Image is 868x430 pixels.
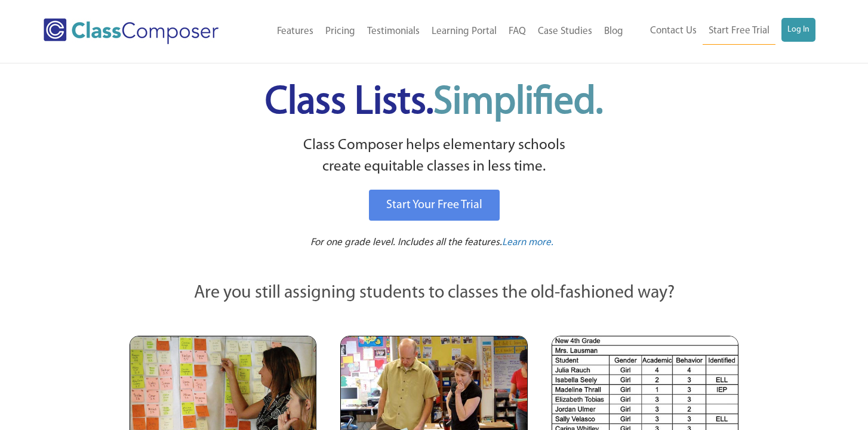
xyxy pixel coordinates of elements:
a: Pricing [319,18,361,45]
a: Blog [598,18,629,45]
img: Class Composer [44,18,218,44]
span: Learn more. [502,237,553,248]
a: Features [271,18,319,45]
span: For one grade level. Includes all the features. [310,237,502,248]
a: Case Studies [532,18,598,45]
nav: Header Menu [248,18,629,45]
p: Are you still assigning students to classes the old-fashioned way? [130,280,738,307]
a: Learning Portal [426,18,503,45]
a: Start Your Free Trial [369,190,500,221]
p: Class Composer helps elementary schools create equitable classes in less time. [128,135,740,178]
span: Class Lists. [265,83,603,122]
a: Learn more. [502,236,553,250]
nav: Header Menu [629,18,815,45]
a: Start Free Trial [703,18,775,45]
a: Testimonials [361,18,426,45]
span: Start Your Free Trial [386,199,482,211]
a: FAQ [503,18,532,45]
a: Contact Us [644,18,703,44]
span: Simplified. [433,83,603,122]
a: Log In [781,18,815,42]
